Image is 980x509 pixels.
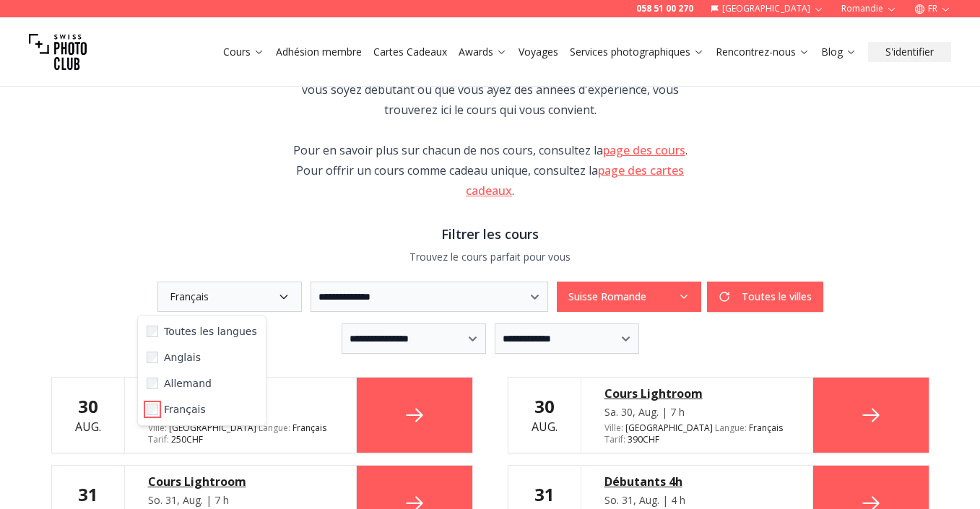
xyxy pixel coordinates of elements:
[715,422,747,434] span: Langue :
[78,394,98,418] b: 30
[707,282,823,312] button: Toutes le villes
[373,45,447,59] a: Cartes Cadeaux
[217,42,270,62] button: Cours
[513,42,564,62] button: Voyages
[534,394,555,418] b: 30
[148,433,169,445] span: Tarif :
[570,45,704,59] a: Services photographiques
[29,23,87,81] img: Swiss photo club
[157,282,302,312] button: Français
[147,352,158,363] input: Anglais
[710,42,815,62] button: Rencontrez-nous
[164,324,257,339] span: Toutes les langues
[148,422,333,445] div: [GEOGRAPHIC_DATA] 250 CHF
[51,224,929,244] h3: Filtrer les cours
[868,42,951,62] button: S'identifier
[282,140,698,201] div: Pour en savoir plus sur chacun de nos cours, consultez la . Pour offrir un cours comme cadeau uni...
[604,473,789,490] a: Débutants 4h
[147,378,158,389] input: Allemand
[603,142,685,158] a: page des cours
[164,350,201,365] span: Anglais
[749,422,783,434] span: Français
[147,404,158,415] input: Français
[604,422,789,445] div: [GEOGRAPHIC_DATA] 390 CHF
[604,422,623,434] span: Ville :
[534,482,555,506] b: 31
[148,473,333,490] a: Cours Lightroom
[453,42,513,62] button: Awards
[636,3,693,14] a: 058 51 00 270
[137,315,266,426] div: Français
[223,45,264,59] a: Cours
[368,42,453,62] button: Cartes Cadeaux
[532,395,558,435] div: Aug.
[259,422,290,434] span: Langue :
[604,493,789,508] div: So. 31, Aug. | 4 h
[270,42,368,62] button: Adhésion membre
[716,45,810,59] a: Rencontrez-nous
[51,250,929,264] p: Trouvez le cours parfait pour vous
[148,493,333,508] div: So. 31, Aug. | 7 h
[459,45,507,59] a: Awards
[292,422,326,434] span: Français
[821,45,857,59] a: Blog
[78,482,98,506] b: 31
[276,45,362,59] a: Adhésion membre
[519,45,558,59] a: Voyages
[75,395,101,435] div: Aug.
[148,422,167,434] span: Ville :
[147,326,158,337] input: Toutes les langues
[557,282,701,312] button: Suisse Romande
[604,385,789,402] a: Cours Lightroom
[604,405,789,419] div: Sa. 30, Aug. | 7 h
[164,402,206,417] span: Français
[604,433,625,445] span: Tarif :
[164,376,212,391] span: Allemand
[815,42,862,62] button: Blog
[564,42,710,62] button: Services photographiques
